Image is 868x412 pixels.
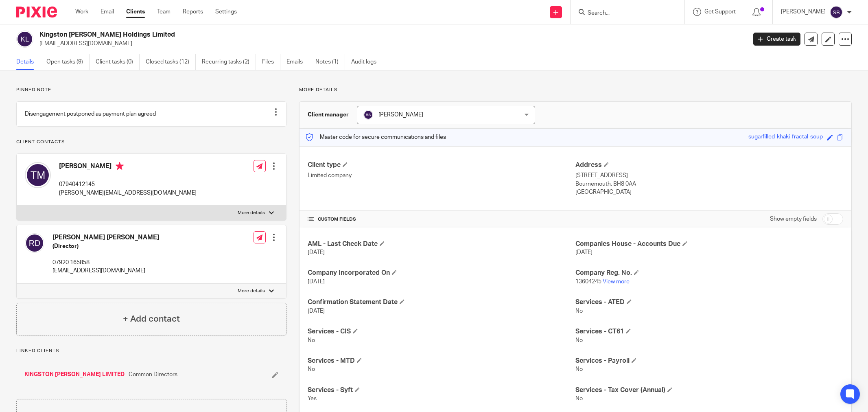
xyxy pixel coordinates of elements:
[16,348,286,354] p: Linked clients
[52,259,159,267] p: 07920 165858
[308,161,575,169] h4: Client type
[202,54,256,70] a: Recurring tasks (2)
[575,180,843,188] p: Bournemouth, BH8 0AA
[603,279,630,285] a: View more
[157,8,171,16] a: Team
[575,396,583,401] span: No
[308,396,317,401] span: Yes
[46,54,90,70] a: Open tasks (9)
[575,298,843,307] h4: Services - ATED
[308,171,575,180] p: Limited company
[753,33,800,46] a: Create task
[59,162,197,172] h4: [PERSON_NAME]
[306,133,446,141] p: Master code for secure communications and files
[299,87,852,93] p: More details
[308,366,315,372] span: No
[781,8,826,16] p: [PERSON_NAME]
[308,279,325,285] span: [DATE]
[308,327,575,336] h4: Services - CIS
[575,308,583,314] span: No
[748,133,823,142] div: sugarfilled-khaki-fractal-soup
[704,9,736,15] span: Get Support
[308,298,575,307] h4: Confirmation Statement Date
[16,7,57,18] img: Pixie
[75,8,88,16] a: Work
[16,139,286,145] p: Client contacts
[116,162,124,170] i: Primary
[286,54,309,70] a: Emails
[215,8,237,16] a: Settings
[308,250,325,255] span: [DATE]
[575,386,843,394] h4: Services - Tax Cover (Annual)
[39,39,741,48] p: [EMAIL_ADDRESS][DOMAIN_NAME]
[52,233,159,242] h4: [PERSON_NAME] [PERSON_NAME]
[587,10,660,17] input: Search
[52,267,159,275] p: [EMAIL_ADDRESS][DOMAIN_NAME]
[575,188,843,196] p: [GEOGRAPHIC_DATA]
[16,87,286,93] p: Pinned note
[575,269,843,277] h4: Company Reg. No.
[308,308,325,314] span: [DATE]
[575,366,583,372] span: No
[378,112,423,118] span: [PERSON_NAME]
[129,370,177,379] span: Common Directors
[25,233,44,253] img: svg%3E
[308,337,315,343] span: No
[315,54,345,70] a: Notes (1)
[101,8,114,16] a: Email
[96,54,140,70] a: Client tasks (0)
[575,327,843,336] h4: Services - CT61
[16,54,40,70] a: Details
[238,288,265,294] p: More details
[770,215,817,223] label: Show empty fields
[308,111,349,119] h3: Client manager
[262,54,280,70] a: Files
[25,162,51,188] img: svg%3E
[24,370,125,379] a: KINGSTON [PERSON_NAME] LIMITED
[575,337,583,343] span: No
[830,6,843,19] img: svg%3E
[308,216,575,223] h4: CUSTOM FIELDS
[39,31,601,39] h2: Kingston [PERSON_NAME] Holdings Limited
[52,242,159,250] h5: (Director)
[575,357,843,365] h4: Services - Payroll
[575,250,593,255] span: [DATE]
[575,171,843,180] p: [STREET_ADDRESS]
[575,240,843,248] h4: Companies House - Accounts Due
[575,161,843,169] h4: Address
[59,180,197,188] p: 07940412145
[351,54,383,70] a: Audit logs
[183,8,203,16] a: Reports
[146,54,196,70] a: Closed tasks (12)
[126,8,145,16] a: Clients
[308,386,575,394] h4: Services - Syft
[308,240,575,248] h4: AML - Last Check Date
[123,313,180,325] h4: + Add contact
[308,357,575,365] h4: Services - MTD
[16,31,33,48] img: svg%3E
[238,210,265,216] p: More details
[575,279,601,285] span: 13604245
[363,110,373,120] img: svg%3E
[59,189,197,197] p: [PERSON_NAME][EMAIL_ADDRESS][DOMAIN_NAME]
[308,269,575,277] h4: Company Incorporated On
